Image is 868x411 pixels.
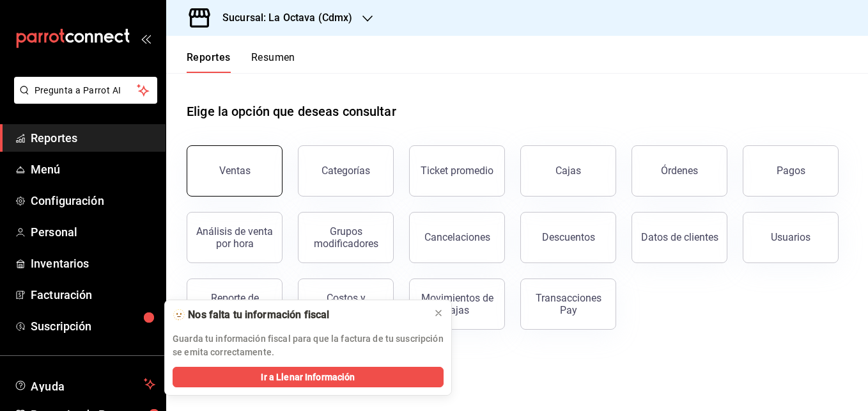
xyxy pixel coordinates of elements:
span: Suscripción [31,318,155,335]
div: Categorías [322,165,370,177]
button: Reporte de asistencia [187,278,283,330]
div: Costos y márgenes [306,292,385,316]
h3: Sucursal: La Octava (Cdmx) [212,10,352,26]
span: Configuración [31,192,155,209]
span: Personal [31,223,155,241]
a: Cajas [520,145,616,197]
button: Resumen [251,51,295,73]
div: Cajas [555,163,582,179]
div: Cancelaciones [424,231,490,243]
span: Inventarios [31,255,155,272]
button: open_drawer_menu [141,33,151,44]
a: Pregunta a Parrot AI [9,93,157,106]
button: Usuarios [743,212,839,263]
button: Análisis de venta por hora [187,212,283,263]
div: Descuentos [542,231,595,243]
div: Ventas [219,165,251,177]
span: Ayuda [31,376,139,392]
button: Grupos modificadores [298,212,394,263]
div: Datos de clientes [641,231,718,243]
button: Pagos [743,145,839,197]
button: Transacciones Pay [520,278,616,330]
button: Movimientos de cajas [409,278,505,330]
div: Usuarios [771,231,810,243]
span: Pregunta a Parrot AI [35,84,137,97]
button: Reportes [187,51,231,73]
button: Categorías [298,145,394,197]
button: Ticket promedio [409,145,505,197]
span: Reportes [31,129,155,147]
div: Transacciones Pay [529,292,608,316]
div: navigation tabs [187,51,295,73]
div: Reporte de asistencia [195,292,274,316]
span: Ir a Llenar Información [261,371,355,384]
p: Guarda tu información fiscal para que la factura de tu suscripción se emita correctamente. [173,332,444,359]
div: Análisis de venta por hora [195,225,274,250]
button: Datos de clientes [632,212,727,263]
button: Pregunta a Parrot AI [14,77,157,104]
button: Descuentos [520,212,616,263]
button: Ventas [187,145,283,197]
button: Costos y márgenes [298,278,394,330]
button: Cancelaciones [409,212,505,263]
h1: Elige la opción que deseas consultar [187,102,396,121]
div: Grupos modificadores [306,225,385,250]
button: Ir a Llenar Información [173,367,444,387]
div: Pagos [777,165,805,177]
div: Ticket promedio [421,165,493,177]
div: Órdenes [661,165,698,177]
div: 🫥 Nos falta tu información fiscal [173,308,423,322]
span: Facturación [31,286,155,303]
span: Menú [31,161,155,178]
div: Movimientos de cajas [417,292,497,316]
button: Órdenes [632,145,727,197]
